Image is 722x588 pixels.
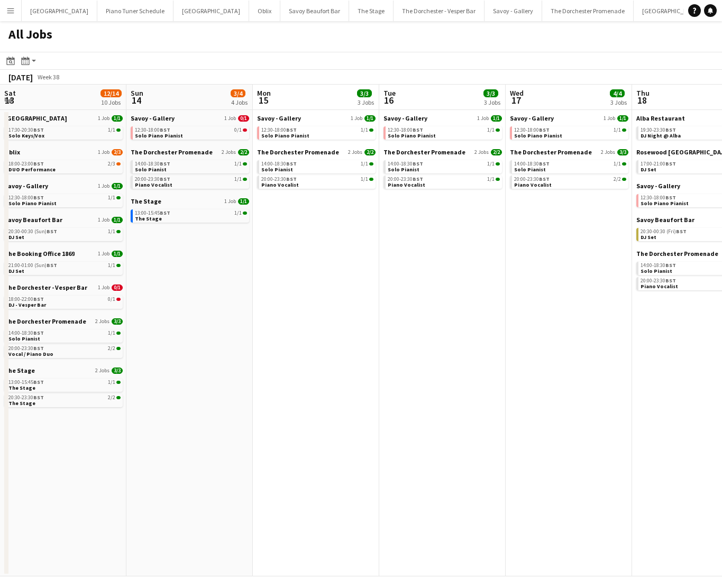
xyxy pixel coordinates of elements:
[131,197,249,205] a: The Stage1 Job1/1
[8,229,57,234] span: 20:30-00:30 (Sun)
[539,176,550,182] span: BST
[135,132,183,139] span: Solo Piano Pianist
[234,177,242,182] span: 1/1
[496,178,500,181] span: 1/1
[413,176,423,182] span: BST
[383,114,427,122] span: Savoy - Gallery
[160,126,170,133] span: BST
[636,250,718,258] span: The Dorchester Promenade
[388,132,436,139] span: Solo Piano Pianist
[388,166,419,173] span: Solo Pianist
[622,128,626,132] span: 1/1
[634,1,709,21] button: [GEOGRAPHIC_DATA]
[286,160,297,167] span: BST
[135,127,170,133] span: 12:30-18:00
[622,162,626,166] span: 1/1
[98,115,109,122] span: 1 Job
[4,114,67,122] span: Goring Hotel
[286,126,297,133] span: BST
[4,88,16,98] span: Sat
[224,198,236,205] span: 1 Job
[131,148,213,156] span: The Dorchester Promenade
[484,98,500,106] div: 3 Jobs
[8,394,121,406] a: 20:30-23:30BST2/2The Stage
[112,217,123,223] span: 1/1
[257,114,376,122] a: Savoy - Gallery1 Job1/1
[249,1,280,21] button: Oblix
[108,380,115,385] span: 1/1
[108,330,115,336] span: 1/1
[261,160,373,172] a: 14:00-18:30BST1/1Solo Pianist
[108,263,115,268] span: 1/1
[238,198,249,205] span: 1/1
[173,1,249,21] button: [GEOGRAPHIC_DATA]
[539,126,550,133] span: BST
[665,262,676,269] span: BST
[131,148,249,197] div: The Dorchester Promenade2 Jobs2/214:00-18:30BST1/1Solo Pianist20:00-23:30BST1/1Piano Vocalist
[641,166,656,173] span: DJ Set
[4,182,48,190] span: Savoy - Gallery
[348,149,362,155] span: 2 Jobs
[112,115,123,122] span: 1/1
[514,132,562,139] span: Solo Piano Pianist
[351,115,362,122] span: 1 Job
[108,297,115,302] span: 0/1
[135,181,172,188] span: Piano Vocalist
[257,114,376,148] div: Savoy - Gallery1 Job1/112:30-18:00BST1/1Solo Piano Pianist
[641,278,676,283] span: 20:00-23:30
[491,149,502,155] span: 2/2
[4,283,123,317] div: The Dorchester - Vesper Bar1 Job0/118:00-22:00BST0/1DJ - Vesper Bar
[131,114,249,148] div: Savoy - Gallery1 Job0/112:30-18:00BST0/1Solo Piano Pianist
[116,264,121,267] span: 1/1
[4,250,123,258] a: The Booking Office 18691 Job1/1
[614,161,621,167] span: 1/1
[8,263,57,268] span: 21:00-01:00 (Sun)
[496,162,500,166] span: 1/1
[108,161,115,167] span: 2/3
[8,194,121,206] a: 12:30-18:00BST1/1Solo Piano Pianist
[112,149,123,155] span: 2/3
[160,209,170,216] span: BST
[33,194,44,201] span: BST
[95,368,109,374] span: 2 Jobs
[108,195,115,200] span: 1/1
[108,346,115,351] span: 2/2
[261,132,309,139] span: Solo Piano Pianist
[112,318,123,325] span: 3/3
[508,94,524,106] span: 17
[8,132,44,139] span: Solo Keys/Vox
[483,89,498,97] span: 3/3
[514,176,626,188] a: 20:00-23:30BST2/2Piano Vocalist
[261,177,297,182] span: 20:00-23:30
[131,148,249,156] a: The Dorchester Promenade2 Jobs2/2
[47,228,57,235] span: BST
[510,114,628,122] a: Savoy - Gallery1 Job1/1
[617,149,628,155] span: 3/3
[4,148,123,182] div: Oblix1 Job2/318:00-23:00BST2/3DUO Performance
[4,283,87,291] span: The Dorchester - Vesper Bar
[238,115,249,122] span: 0/1
[98,217,109,223] span: 1 Job
[665,277,676,284] span: BST
[116,298,121,301] span: 0/1
[8,384,35,391] span: The Stage
[243,162,247,166] span: 1/1
[4,216,62,224] span: Savoy Beaufort Bar
[112,183,123,189] span: 1/1
[641,161,676,167] span: 17:00-21:00
[641,132,681,139] span: DJ Night @ Alba
[388,181,425,188] span: Piano Vocalist
[510,148,592,156] span: The Dorchester Promenade
[641,200,689,207] span: Solo Piano Pianist
[510,114,554,122] span: Savoy - Gallery
[4,114,123,148] div: [GEOGRAPHIC_DATA]1 Job1/117:30-20:30BST1/1Solo Keys/Vox
[116,230,121,233] span: 1/1
[131,88,143,98] span: Sun
[257,88,271,98] span: Mon
[33,160,44,167] span: BST
[131,114,249,122] a: Savoy - Gallery1 Job0/1
[542,1,634,21] button: The Dorchester Promenade
[641,283,678,290] span: Piano Vocalist
[369,178,373,181] span: 1/1
[636,88,650,98] span: Thu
